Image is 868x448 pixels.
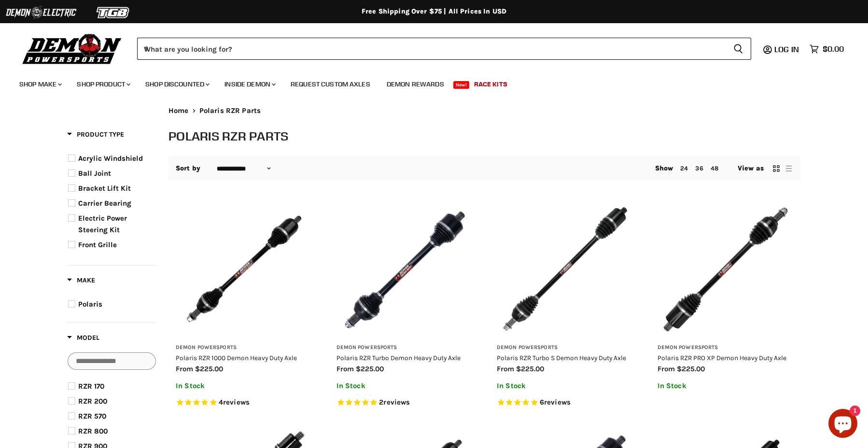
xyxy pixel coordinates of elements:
[78,427,108,435] span: RZR 800
[168,107,801,115] nav: Breadcrumbs
[497,364,514,373] span: from
[379,74,451,94] a: Demon Rewards
[453,81,470,89] span: New!
[168,107,189,115] a: Home
[137,38,726,60] input: When autocomplete results are available use up and down arrows to review and enter to select
[78,154,143,163] span: Acrylic Windshield
[176,398,312,408] span: Rated 5.0 out of 5 stars 4 reviews
[19,31,125,66] img: Demon Powersports
[544,398,571,406] span: reviews
[655,164,673,172] span: Show
[78,382,104,391] span: RZR 170
[67,276,95,284] span: Make
[497,201,633,337] img: Polaris RZR Turbo S Demon Heavy Duty Axle
[176,201,312,337] img: Polaris RZR 1000 Demon Heavy Duty Axle
[217,74,281,94] a: Inside Demon
[497,354,626,362] a: Polaris RZR Turbo S Demon Heavy Duty Axle
[138,74,215,94] a: Shop Discounted
[658,354,786,362] a: Polaris RZR PRO XP Demon Heavy Duty Axle
[78,214,127,234] span: Electric Power Steering Kit
[137,38,751,60] form: Product
[771,164,781,173] button: grid view
[168,156,801,181] nav: Collection utilities
[176,364,193,373] span: from
[336,344,473,351] h3: Demon Powersports
[826,409,860,440] inbox-online-store-chat: Shopify online store chat
[78,169,111,178] span: Ball Joint
[695,165,703,172] a: 36
[67,130,124,139] span: Product Type
[12,74,68,94] a: Shop Make
[680,165,688,172] a: 24
[67,333,99,345] button: Filter by Model
[168,128,801,144] h1: Polaris RZR Parts
[78,397,107,406] span: RZR 200
[67,130,124,142] button: Filter by Product Type
[726,38,751,60] button: Search
[336,354,461,362] a: Polaris RZR Turbo Demon Heavy Duty Axle
[711,165,718,172] a: 48
[78,184,131,193] span: Bracket Lift Kit
[497,398,633,408] span: Rated 4.8 out of 5 stars 6 reviews
[199,107,261,115] span: Polaris RZR Parts
[78,412,106,420] span: RZR 570
[540,398,571,406] span: 6 reviews
[176,344,312,351] h3: Demon Powersports
[677,364,705,373] span: $225.00
[658,382,794,390] p: In Stock
[658,364,675,373] span: from
[516,364,544,373] span: $225.00
[176,354,297,362] a: Polaris RZR 1000 Demon Heavy Duty Axle
[784,164,794,173] button: list view
[78,240,117,249] span: Front Grille
[658,344,794,351] h3: Demon Powersports
[823,44,844,54] span: $0.00
[176,382,312,390] p: In Stock
[195,364,223,373] span: $225.00
[497,344,633,351] h3: Demon Powersports
[67,334,99,342] span: Model
[336,398,473,408] span: Rated 5.0 out of 5 stars 2 reviews
[223,398,250,406] span: reviews
[383,398,410,406] span: reviews
[48,7,820,16] div: Free Shipping Over $75 | All Prices In USD
[283,74,378,94] a: Request Custom Axles
[379,398,410,406] span: 2 reviews
[770,45,805,54] a: Log in
[774,44,799,54] span: Log in
[12,70,841,94] ul: Main menu
[5,3,77,22] img: Demon Electric Logo 2
[78,300,102,308] span: Polaris
[68,352,156,370] input: Search Options
[738,165,764,172] span: View as
[658,201,794,337] img: Polaris RZR PRO XP Demon Heavy Duty Axle
[356,364,384,373] span: $225.00
[78,199,131,208] span: Carrier Bearing
[176,165,200,172] label: Sort by
[805,42,849,56] a: $0.00
[77,3,150,22] img: TGB Logo 2
[219,398,250,406] span: 4 reviews
[336,364,354,373] span: from
[467,74,515,94] a: Race Kits
[497,382,633,390] p: In Stock
[336,382,473,390] p: In Stock
[70,74,136,94] a: Shop Product
[336,201,473,337] img: Polaris RZR Turbo Demon Heavy Duty Axle
[67,276,95,288] button: Filter by Make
